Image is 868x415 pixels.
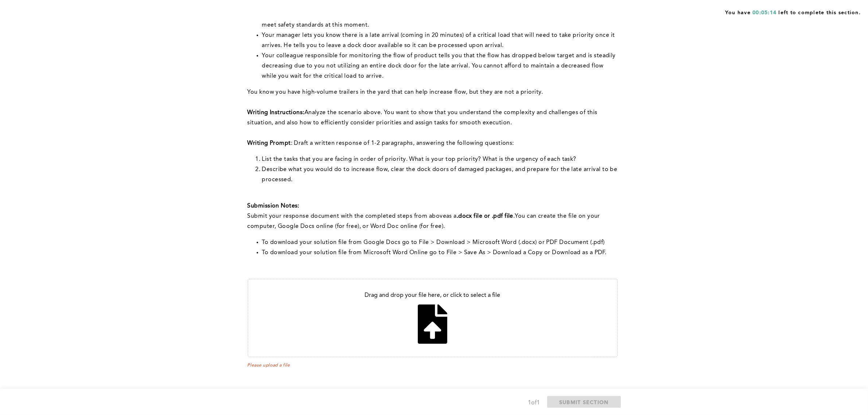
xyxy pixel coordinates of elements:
div: 1 of 1 [528,398,540,408]
span: Analyze the scenario above. You want to show that you understand the complexity and challenges of... [248,110,599,126]
span: Describe what you would do to increase flow, clear the dock doors of damaged packages, and prepar... [262,167,619,183]
span: 00:05:14 [752,10,776,15]
span: Your colleague responsible for monitoring the flow of product tells you that the flow has dropped... [262,53,618,79]
strong: Writing Instructions: [248,110,304,116]
span: List the tasks that you are facing in order of priority. What is your top priority? What is the u... [262,156,576,162]
span: Submit your response document [248,213,341,219]
strong: Writing Prompt [248,140,291,146]
span: SUBMIT SECTION [559,399,609,406]
span: . [513,213,515,219]
strong: Submission Notes: [248,203,299,209]
p: with the completed steps from above You can create the file on your computer, Google Docs online ... [248,211,618,232]
span: Please upload a file [248,363,618,368]
li: To download your solution file from Microsoft Word Online go to File > Save As > Download a Copy ... [262,248,618,258]
strong: .docx file or .pdf file [457,213,513,219]
li: To download your solution file from Google Docs go to File > Download > Microsoft Word (.docx) or... [262,237,618,248]
span: : Draft a written response of 1-2 paragraphs, answering the following questions: [291,140,514,146]
span: You have left to complete this section. [725,7,861,16]
span: Your manager lets you know there is a late arrival (coming in 20 minutes) of a critical load that... [262,32,617,49]
span: You know you have high-volume trailers in the yard that can help increase flow, but they are not ... [248,89,544,95]
button: SUBMIT SECTION [547,396,621,408]
span: as a [446,213,457,219]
